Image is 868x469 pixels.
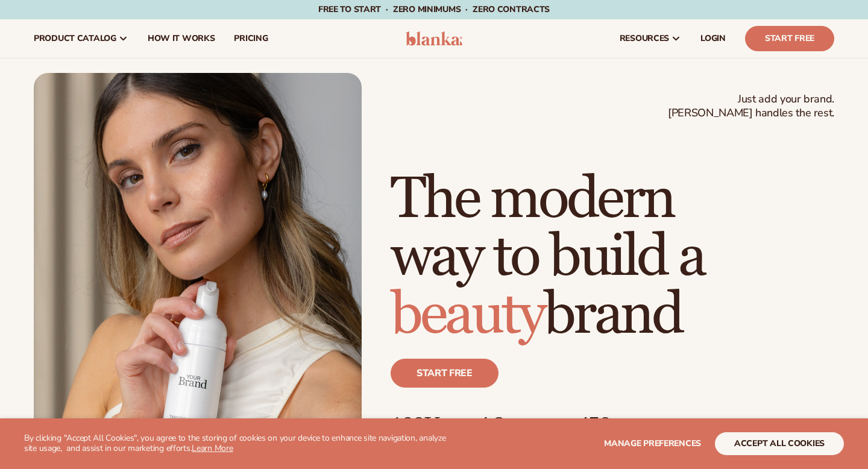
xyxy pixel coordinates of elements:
[668,92,834,121] span: Just add your brand. [PERSON_NAME] handles the rest.
[138,19,225,58] a: How It Works
[604,438,701,449] span: Manage preferences
[610,19,691,58] a: resources
[318,4,550,15] span: Free to start · ZERO minimums · ZERO contracts
[715,432,844,455] button: accept all cookies
[34,34,116,43] span: product catalog
[406,31,463,46] img: logo
[620,34,669,43] span: resources
[391,359,498,388] a: Start free
[577,412,668,438] p: 450+
[24,433,453,454] p: By clicking "Accept All Cookies", you agree to the storing of cookies on your device to enhance s...
[24,19,138,58] a: product catalog
[192,442,233,454] a: Learn More
[391,412,453,438] p: 100K+
[148,34,215,43] span: How It Works
[700,34,726,43] span: LOGIN
[234,34,268,43] span: pricing
[391,280,544,350] span: beauty
[224,19,277,58] a: pricing
[745,26,834,51] a: Start Free
[691,19,735,58] a: LOGIN
[391,171,834,344] h1: The modern way to build a brand
[477,412,553,438] p: 4.9
[604,432,701,455] button: Manage preferences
